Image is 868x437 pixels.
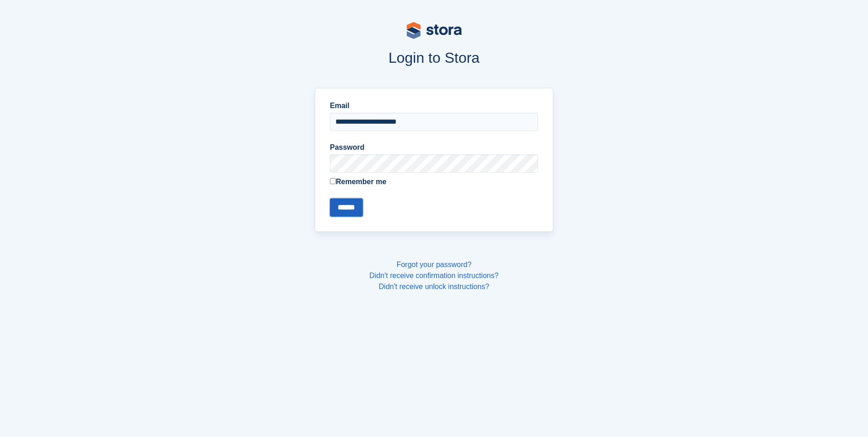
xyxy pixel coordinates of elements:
[330,100,538,111] label: Email
[330,178,336,184] input: Remember me
[397,261,472,268] a: Forgot your password?
[369,272,498,279] a: Didn't receive confirmation instructions?
[407,22,462,39] img: stora-logo-53a41332b3708ae10de48c4981b4e9114cc0af31d8433b30ea865607fb682f29.svg
[330,142,538,153] label: Password
[379,283,489,290] a: Didn't receive unlock instructions?
[140,49,728,66] h1: Login to Stora
[330,176,538,187] label: Remember me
